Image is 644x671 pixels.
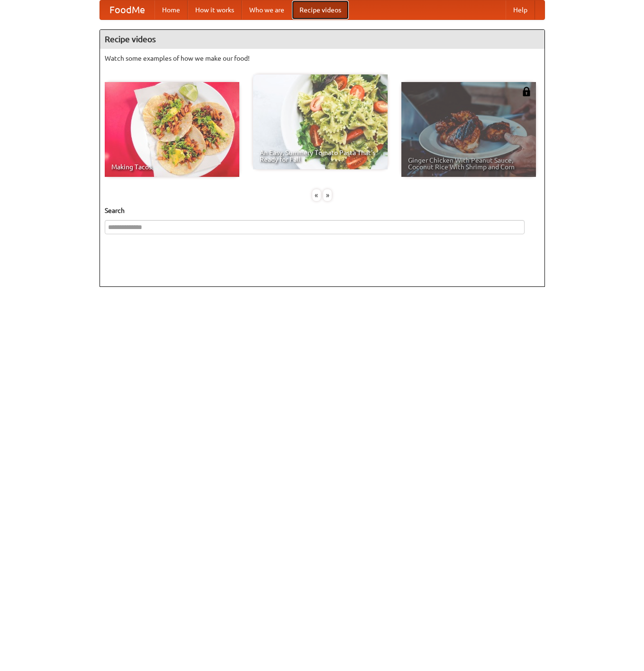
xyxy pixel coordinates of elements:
a: How it works [188,0,242,19]
p: Watch some examples of how we make our food! [105,54,540,63]
a: An Easy, Summery Tomato Pasta That's Ready for Fall [253,74,388,169]
a: Who we are [242,0,292,19]
a: Help [506,0,535,19]
a: Recipe videos [292,0,349,19]
a: FoodMe [100,0,154,19]
div: « [312,189,321,201]
a: Making Tacos [105,82,239,177]
h5: Search [105,206,540,215]
div: » [323,189,332,201]
a: Home [154,0,188,19]
img: 483408.png [522,87,531,96]
h4: Recipe videos [100,30,544,49]
span: An Easy, Summery Tomato Pasta That's Ready for Fall [260,149,381,163]
span: Making Tacos [111,164,233,170]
